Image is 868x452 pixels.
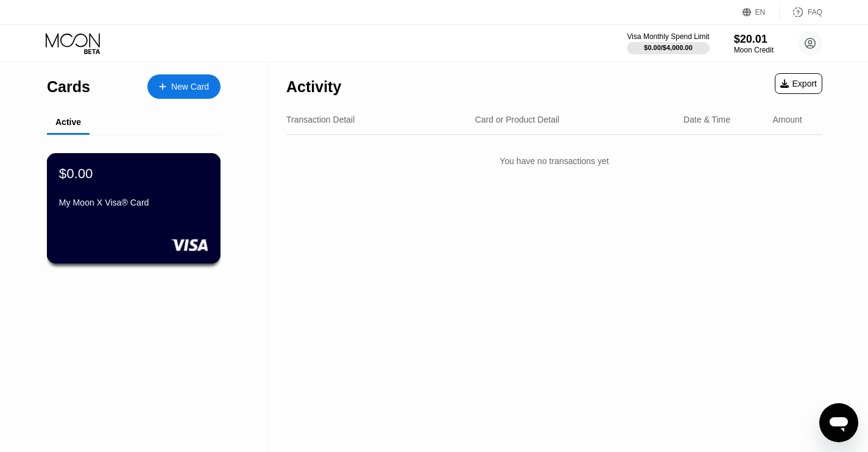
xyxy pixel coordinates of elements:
[47,78,90,96] div: Cards
[147,74,221,99] div: New Card
[734,33,774,46] div: $20.01
[171,82,209,92] div: New Card
[780,6,822,18] div: FAQ
[286,144,822,178] div: You have no transactions yet
[775,73,822,94] div: Export
[644,44,693,51] div: $0.00 / $4,000.00
[286,115,355,124] div: Transaction Detail
[808,8,822,16] div: FAQ
[59,165,93,181] div: $0.00
[734,33,774,54] div: $20.01Moon Credit
[627,32,709,41] div: Visa Monthly Spend Limit
[819,403,858,442] iframe: Button to launch messaging window
[772,115,802,124] div: Amount
[780,79,817,88] div: Export
[475,115,560,124] div: Card or Product Detail
[743,6,780,18] div: EN
[55,117,81,127] div: Active
[734,46,774,54] div: Moon Credit
[59,198,208,207] div: My Moon X Visa® Card
[755,8,766,16] div: EN
[286,78,341,96] div: Activity
[48,154,220,263] div: $0.00My Moon X Visa® Card
[627,32,709,54] div: Visa Monthly Spend Limit$0.00/$4,000.00
[683,115,730,124] div: Date & Time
